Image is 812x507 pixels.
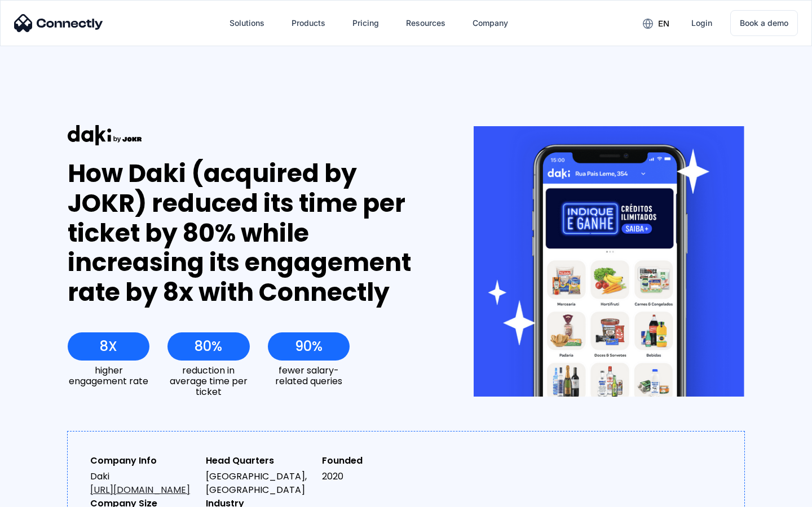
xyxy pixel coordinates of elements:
div: Products [292,15,325,31]
div: Founded [322,454,429,468]
div: How Daki (acquired by JOKR) reduced its time per ticket by 80% while increasing its engagement ra... [68,159,433,308]
aside: Language selected: English [11,487,68,503]
div: 90% [295,339,323,354]
div: [GEOGRAPHIC_DATA], [GEOGRAPHIC_DATA] [206,470,312,497]
div: Resources [406,15,445,31]
div: Company [473,15,508,31]
div: reduction in average time per ticket [167,365,249,398]
div: Solutions [230,15,264,31]
a: Login [682,10,721,37]
div: Company Info [90,454,197,468]
div: 2020 [322,470,429,483]
div: 80% [195,339,222,354]
div: Head Quarters [206,454,312,468]
div: Daki [90,470,197,497]
div: Login [691,15,712,31]
a: [URL][DOMAIN_NAME] [90,483,190,496]
img: Connectly Logo [14,14,103,32]
div: 8X [100,339,117,354]
div: fewer salary-related queries [268,365,350,386]
div: en [658,16,669,32]
div: higher engagement rate [68,365,149,386]
ul: Language list [23,487,68,503]
a: Pricing [343,10,388,37]
a: Book a demo [730,10,798,36]
div: Pricing [352,15,379,31]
